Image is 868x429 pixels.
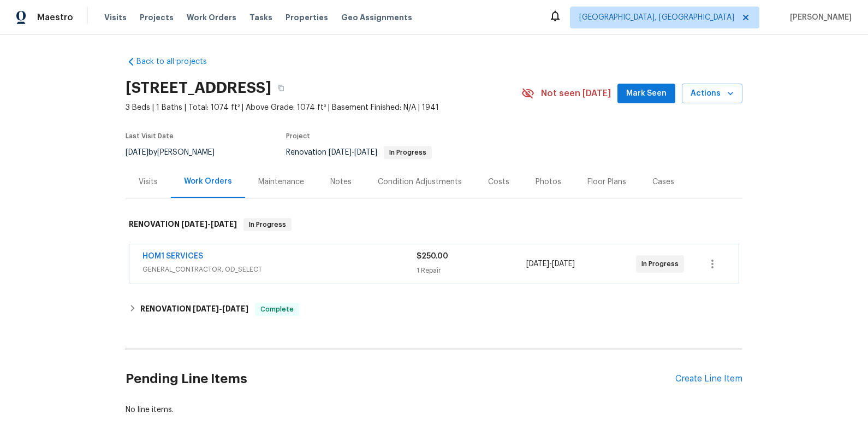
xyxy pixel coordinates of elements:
span: Complete [256,304,298,315]
span: [DATE] [354,149,377,156]
span: [DATE] [222,305,248,313]
div: Floor Plans [587,177,626,187]
span: - [329,149,377,156]
div: 1 Repair [417,265,526,276]
span: Project [286,133,310,139]
h2: [STREET_ADDRESS] [126,83,271,93]
div: RENOVATION [DATE]-[DATE]Complete [126,296,742,322]
span: [GEOGRAPHIC_DATA], [GEOGRAPHIC_DATA] [579,12,734,23]
button: Actions [682,84,742,104]
span: [DATE] [552,260,575,268]
span: Projects [140,12,174,23]
span: Actions [691,87,734,101]
div: Photos [536,177,561,187]
span: Maestro [37,12,73,23]
div: by [PERSON_NAME] [126,146,228,159]
span: Tasks [249,14,272,21]
span: Properties [286,12,328,23]
span: [DATE] [211,220,237,228]
a: HOM1 SERVICES [142,252,203,260]
span: $250.00 [417,252,448,260]
a: Back to all projects [126,56,230,67]
div: Visits [139,177,158,187]
span: [DATE] [329,149,352,156]
div: Cases [652,177,674,187]
span: In Progress [245,219,290,230]
span: - [193,305,248,313]
h6: RENOVATION [129,218,237,231]
span: Work Orders [187,12,236,23]
span: - [526,258,575,269]
span: Last Visit Date [126,133,174,139]
span: Not seen [DATE] [541,88,611,99]
h6: RENOVATION [140,303,248,316]
span: In Progress [385,149,431,156]
div: Condition Adjustments [378,177,462,187]
div: Create Line Item [675,374,742,384]
button: Copy Address [271,78,291,98]
div: Notes [330,177,352,187]
div: RENOVATION [DATE]-[DATE]In Progress [126,207,742,242]
span: Geo Assignments [341,12,412,23]
span: Visits [104,12,127,23]
span: - [181,220,237,228]
span: Mark Seen [626,87,667,101]
span: [DATE] [193,305,219,313]
span: Renovation [286,149,432,156]
span: [DATE] [181,220,207,228]
div: Maintenance [258,177,304,187]
div: Work Orders [184,176,232,187]
span: In Progress [641,258,683,269]
span: GENERAL_CONTRACTOR, OD_SELECT [142,264,417,275]
span: 3 Beds | 1 Baths | Total: 1074 ft² | Above Grade: 1074 ft² | Basement Finished: N/A | 1941 [126,102,521,113]
span: [DATE] [126,149,148,156]
div: No line items. [126,404,742,415]
span: [DATE] [526,260,549,268]
h2: Pending Line Items [126,354,675,404]
button: Mark Seen [617,84,675,104]
div: Costs [488,177,509,187]
span: [PERSON_NAME] [786,12,852,23]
